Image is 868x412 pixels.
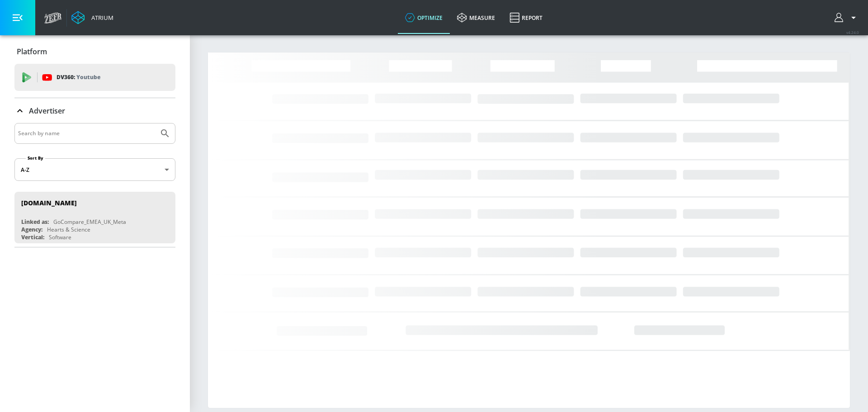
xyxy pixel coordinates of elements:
[14,64,175,91] div: DV360: Youtube
[18,128,155,139] input: Search by name
[21,199,77,207] div: [DOMAIN_NAME]
[17,47,47,57] p: Platform
[21,218,49,226] div: Linked as:
[14,192,175,243] div: [DOMAIN_NAME]Linked as:GoCompare_EMEA_UK_MetaAgency:Hearts & ScienceVertical:Software
[76,72,100,82] p: Youtube
[14,123,175,247] div: Advertiser
[26,155,45,161] label: Sort By
[14,188,175,247] nav: list of Advertiser
[21,233,44,241] div: Vertical:
[846,30,859,35] span: v 4.24.0
[71,11,113,24] a: Atrium
[53,218,126,226] div: GoCompare_EMEA_UK_Meta
[398,1,450,34] a: optimize
[47,226,90,233] div: Hearts & Science
[49,233,71,241] div: Software
[450,1,502,34] a: measure
[14,158,175,181] div: A-Z
[29,106,65,116] p: Advertiser
[14,39,175,64] div: Platform
[502,1,550,34] a: Report
[14,98,175,123] div: Advertiser
[57,72,100,82] p: DV360:
[21,226,42,233] div: Agency:
[88,14,113,22] div: Atrium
